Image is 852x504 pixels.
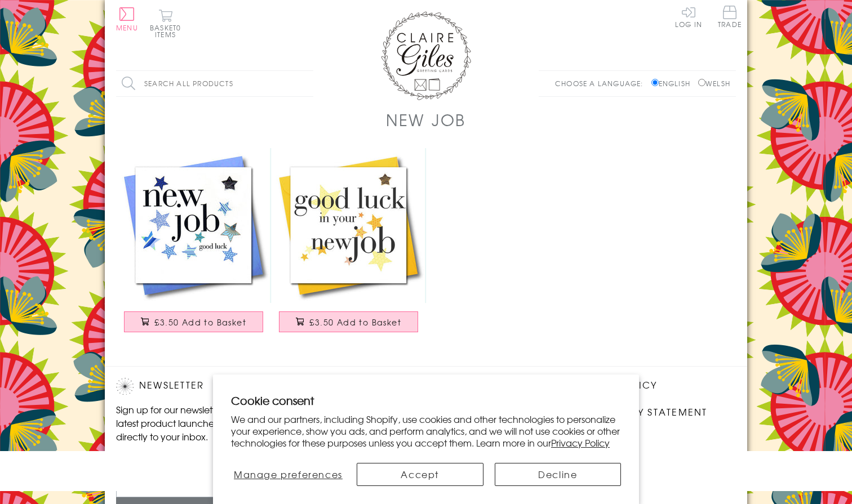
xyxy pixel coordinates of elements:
[271,148,426,303] img: New Job Card, Good Luck, Embellished with a padded star
[381,11,471,100] img: Claire Giles Greetings Cards
[555,78,649,88] p: Choose a language:
[116,148,271,344] a: New Job Card, Blue Stars, Good Luck, padded star embellished £3.50 Add to Basket
[116,71,313,96] input: Search all products
[231,413,621,448] p: We and our partners, including Shopify, use cookies and other technologies to personalize your ex...
[551,436,610,449] a: Privacy Policy
[302,71,313,96] input: Search
[279,311,419,332] button: £3.50 Add to Basket
[386,108,466,131] h1: New Job
[116,148,271,303] img: New Job Card, Blue Stars, Good Luck, padded star embellished
[698,78,730,88] label: Welsh
[155,23,181,39] span: 0 items
[271,148,426,344] a: New Job Card, Good Luck, Embellished with a padded star £3.50 Add to Basket
[124,311,264,332] button: £3.50 Add to Basket
[495,463,622,486] button: Decline
[116,7,138,31] button: Menu
[154,316,246,328] span: £3.50 Add to Basket
[150,9,181,38] button: Basket0 items
[116,378,308,395] h2: Newsletter
[675,6,702,28] a: Log In
[116,23,138,33] span: Menu
[116,403,308,443] p: Sign up for our newsletter to receive the latest product launches, news and offers directly to yo...
[309,316,401,328] span: £3.50 Add to Basket
[718,6,742,30] a: Trade
[651,78,696,88] label: English
[651,79,659,86] input: English
[234,467,343,481] span: Manage preferences
[357,463,483,486] button: Accept
[698,79,705,86] input: Welsh
[231,463,345,486] button: Manage preferences
[231,393,621,408] h2: Cookie consent
[718,6,742,28] span: Trade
